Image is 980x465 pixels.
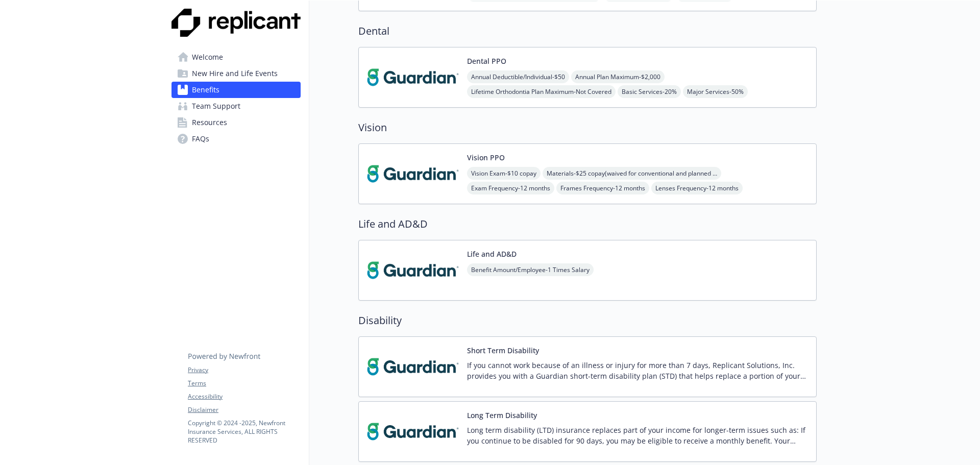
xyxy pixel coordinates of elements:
p: Copyright © 2024 - 2025 , Newfront Insurance Services, ALL RIGHTS RESERVED [188,419,300,445]
span: Annual Plan Maximum - $2,000 [571,70,665,83]
a: New Hire and Life Events [171,65,301,82]
h2: Life and AD&D [358,216,817,232]
a: Accessibility [188,392,300,401]
span: Major Services - 50% [683,85,748,98]
img: Guardian carrier logo [367,410,459,453]
span: Benefit Amount/Employee - 1 Times Salary [467,263,594,276]
span: Team Support [192,98,240,114]
span: FAQs [192,131,209,147]
button: Vision PPO [467,152,505,163]
span: New Hire and Life Events [192,65,278,82]
span: Welcome [192,49,223,65]
a: Terms [188,379,300,388]
span: Annual Deductible/Individual - $50 [467,70,569,83]
span: Resources [192,114,227,131]
button: Long Term Disability [467,410,537,421]
button: Dental PPO [467,56,506,66]
span: Basic Services - 20% [618,85,681,98]
a: Welcome [171,49,301,65]
span: Benefits [192,82,219,98]
a: FAQs [171,131,301,147]
span: Lifetime Orthodontia Plan Maximum - Not Covered [467,85,616,98]
span: Vision Exam - $10 copay [467,167,541,180]
img: Guardian carrier logo [367,249,459,292]
a: Benefits [171,82,301,98]
img: Guardian carrier logo [367,152,459,195]
span: Materials - $25 copay(waived for conventional and planned replacement contact lenses) [543,167,721,180]
button: Life and AD&D [467,249,517,259]
h2: Disability [358,313,817,328]
p: If you cannot work because of an illness or injury for more than 7 days, Replicant Solutions, Inc... [467,360,808,381]
a: Team Support [171,98,301,114]
img: Guardian carrier logo [367,56,459,99]
a: Resources [171,114,301,131]
a: Disclaimer [188,405,300,414]
h2: Vision [358,120,817,135]
span: Lenses Frequency - 12 months [651,182,743,194]
a: Privacy [188,365,300,375]
span: Exam Frequency - 12 months [467,182,554,194]
button: Short Term Disability [467,345,539,356]
span: Frames Frequency - 12 months [556,182,649,194]
p: Long term disability (LTD) insurance replaces part of your income for longer-term issues such as:... [467,425,808,446]
h2: Dental [358,23,817,39]
img: Guardian carrier logo [367,345,459,388]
